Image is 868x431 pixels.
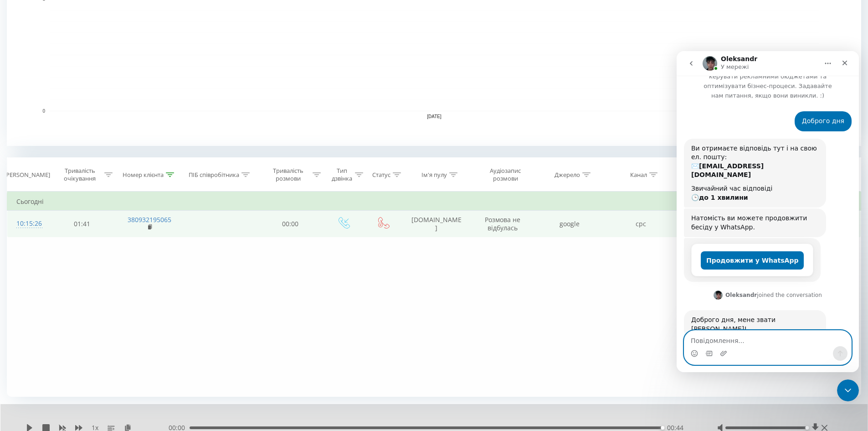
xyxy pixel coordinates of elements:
div: Статус [372,171,390,179]
td: cpc [605,211,676,237]
text: [DATE] [427,114,442,119]
div: ПІБ співробітника [189,171,239,179]
div: Аудіозапис розмови [479,167,532,182]
div: [PERSON_NAME] [4,171,50,179]
div: Джерело [555,171,580,179]
div: Номер клієнта [123,171,164,179]
td: [DOMAIN_NAME] [402,211,471,237]
div: Тривалість розмови [266,167,311,182]
div: Ім'я пулу [421,171,447,179]
iframe: Intercom live chat [837,379,859,401]
div: Тип дзвінка [331,167,353,182]
td: Сьогодні [7,192,861,211]
a: 380932195065 [128,215,171,224]
div: Канал [630,171,647,179]
span: Розмова не відбулась [485,215,520,232]
text: 0 [42,109,45,114]
div: 10:15:26 [16,215,40,233]
td: google [534,211,605,237]
div: Accessibility label [661,426,664,430]
iframe: Intercom live chat [677,51,859,372]
td: 00:00 [257,211,324,237]
td: 01:41 [49,211,115,237]
div: Тривалість очікування [57,167,103,182]
div: Accessibility label [805,426,809,430]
